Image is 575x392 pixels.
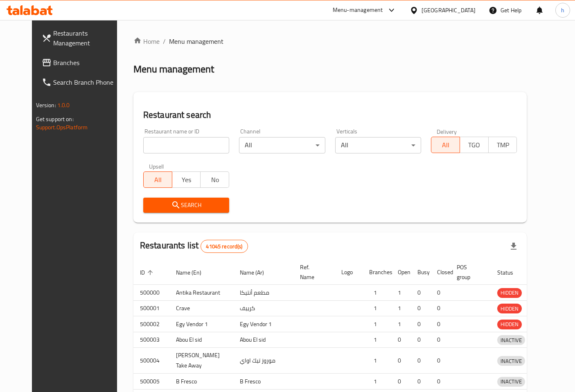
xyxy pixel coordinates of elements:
[363,285,391,301] td: 1
[463,139,485,151] span: TGO
[169,285,233,301] td: Antika Restaurant
[431,332,450,348] td: 0
[497,377,525,387] div: INACTIVE
[53,28,122,48] span: Restaurants Management
[391,285,411,301] td: 1
[233,374,293,390] td: B Fresco
[391,374,411,390] td: 0
[57,100,70,110] span: 1.0.0
[176,174,198,186] span: Yes
[497,320,522,329] span: HIDDEN
[133,374,169,390] td: 500005
[431,316,450,332] td: 0
[431,300,450,316] td: 0
[391,300,411,316] td: 1
[363,316,391,332] td: 1
[133,332,169,348] td: 500003
[437,128,457,134] label: Delivery
[35,53,128,72] a: Branches
[35,23,128,53] a: Restaurants Management
[391,316,411,332] td: 1
[36,100,56,110] span: Version:
[435,139,457,151] span: All
[431,348,450,374] td: 0
[169,374,233,390] td: B Fresco
[150,200,223,210] span: Search
[457,262,481,282] span: POS group
[133,36,527,46] nav: breadcrumb
[497,288,522,297] span: HIDDEN
[133,36,160,46] a: Home
[497,356,525,366] div: INACTIVE
[411,316,431,332] td: 0
[431,374,450,390] td: 0
[411,300,431,316] td: 0
[143,198,229,213] button: Search
[363,348,391,374] td: 1
[561,6,564,15] span: h
[411,332,431,348] td: 0
[240,268,275,277] span: Name (Ar)
[504,237,523,256] div: Export file
[36,122,88,133] a: Support.OpsPlatform
[133,348,169,374] td: 500004
[233,332,293,348] td: Abou El sid
[133,300,169,316] td: 500001
[176,268,212,277] span: Name (En)
[488,137,517,153] button: TMP
[233,348,293,374] td: موروز تيك اواي
[497,304,522,313] span: HIDDEN
[133,316,169,332] td: 500002
[411,348,431,374] td: 0
[233,316,293,332] td: Egy Vendor 1
[411,374,431,390] td: 0
[333,5,383,15] div: Menu-management
[363,260,391,285] th: Branches
[204,174,226,186] span: No
[149,163,164,169] label: Upsell
[335,260,363,285] th: Logo
[169,332,233,348] td: Abou El sid
[497,288,522,298] div: HIDDEN
[492,139,514,151] span: TMP
[239,137,325,153] div: All
[143,109,517,121] h2: Restaurant search
[391,260,411,285] th: Open
[497,356,525,366] span: INACTIVE
[363,332,391,348] td: 1
[53,58,122,68] span: Branches
[411,260,431,285] th: Busy
[363,300,391,316] td: 1
[169,300,233,316] td: Crave
[431,260,450,285] th: Closed
[35,72,128,92] a: Search Branch Phone
[431,285,450,301] td: 0
[497,304,522,313] div: HIDDEN
[169,36,223,46] span: Menu management
[140,268,156,277] span: ID
[53,77,122,87] span: Search Branch Phone
[460,137,489,153] button: TGO
[36,114,74,124] span: Get support on:
[363,374,391,390] td: 1
[133,285,169,301] td: 500000
[201,243,247,250] span: 41045 record(s)
[335,137,421,153] div: All
[201,240,248,253] div: Total records count
[411,285,431,301] td: 0
[169,316,233,332] td: Egy Vendor 1
[422,6,476,15] div: [GEOGRAPHIC_DATA]
[391,348,411,374] td: 0
[497,320,522,329] div: HIDDEN
[497,336,525,345] span: INACTIVE
[233,300,293,316] td: كرييف
[431,137,460,153] button: All
[391,332,411,348] td: 0
[200,171,229,188] button: No
[300,262,325,282] span: Ref. Name
[497,335,525,345] div: INACTIVE
[133,63,214,76] h2: Menu management
[147,174,169,186] span: All
[497,268,524,277] span: Status
[497,377,525,386] span: INACTIVE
